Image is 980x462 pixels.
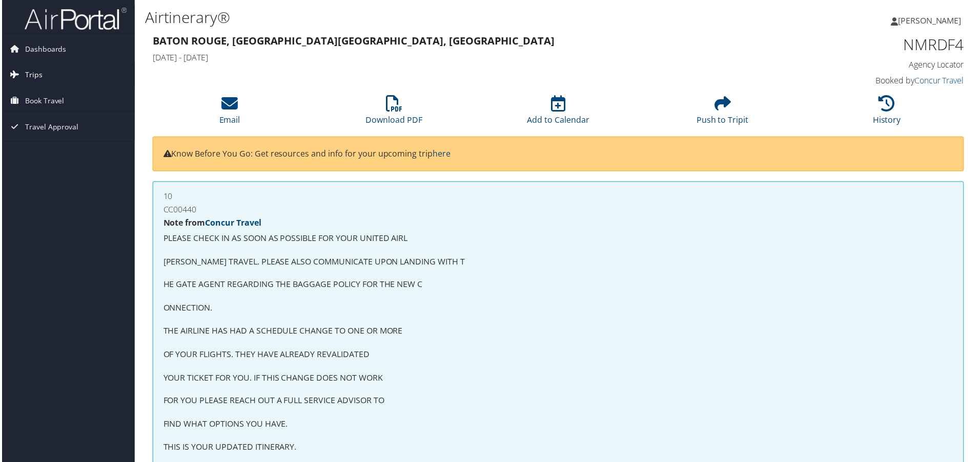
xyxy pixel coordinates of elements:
[433,148,451,160] a: here
[774,34,966,55] h1: NMRDF4
[23,89,63,114] span: Book Travel
[900,15,964,26] span: [PERSON_NAME]
[162,233,955,246] p: PLEASE CHECK IN AS SOON AS POSSIBLE FOR YOUR UNITED AIRL
[527,101,590,126] a: Add to Calendar
[916,75,966,86] a: Concur Travel
[218,101,239,126] a: Email
[162,206,955,214] h4: CC00440
[151,52,759,63] h4: [DATE] - [DATE]
[162,256,955,270] p: [PERSON_NAME] TRAVEL. PLEASE ALSO COMMUNICATE UPON LANDING WITH T
[365,101,422,126] a: Download PDF
[23,36,65,62] span: Dashboards
[162,148,955,161] p: Know Before You Go: Get resources and info for your upcoming trip
[162,349,955,363] p: OF YOUR FLIGHTS. THEY HAVE ALREADY REVALIDATED
[875,101,903,126] a: History
[698,101,750,126] a: Push to Tripit
[23,7,125,31] img: airportal-logo.png
[162,326,955,339] p: THE AIRLINE HAS HAD A SCHEDULE CHANGE TO ONE OR MORE
[23,115,77,140] span: Travel Approval
[204,218,260,229] a: Concur Travel
[162,373,955,386] p: YOUR TICKET FOR YOU. IF THIS CHANGE DOES NOT WORK
[23,62,40,88] span: Trips
[162,396,955,409] p: FOR YOU PLEASE REACH OUT A FULL SERVICE ADVISOR TO
[162,420,955,433] p: FIND WHAT OPTIONS YOU HAVE.
[893,5,974,36] a: [PERSON_NAME]
[774,75,966,86] h4: Booked by
[162,193,955,201] h4: 10
[162,218,260,229] strong: Note from
[162,303,955,316] p: ONNECTION.
[162,279,955,293] p: HE GATE AGENT REGARDING THE BAGGAGE POLICY FOR THE NEW C
[144,7,697,28] h1: Airtinerary®
[774,59,966,71] h4: Agency Locator
[151,34,555,48] strong: Baton Rouge, [GEOGRAPHIC_DATA] [GEOGRAPHIC_DATA], [GEOGRAPHIC_DATA]
[162,443,955,456] p: THIS IS YOUR UPDATED ITINERARY.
